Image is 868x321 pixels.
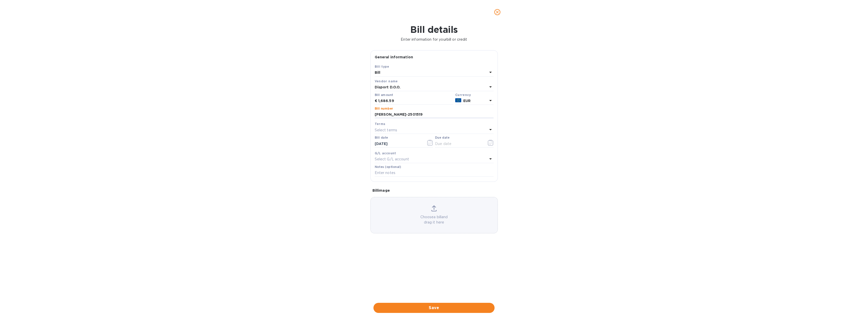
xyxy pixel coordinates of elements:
p: Choose a bill and drag it here [371,214,498,225]
b: General information [375,55,413,59]
input: € Enter bill amount [378,97,453,105]
span: Save [377,305,491,311]
b: Bill type [375,65,389,68]
label: Due date [435,136,449,139]
b: Bill [375,70,381,75]
input: Select date [375,140,422,147]
input: Enter notes [375,169,494,177]
b: EUR [463,99,471,103]
h1: Bill details [4,24,864,35]
b: Terms [375,122,386,126]
input: Due date [435,140,483,147]
label: Bill number [375,107,393,110]
label: Bill date [375,136,388,139]
b: Vendor name [375,79,398,83]
button: close [491,6,503,18]
b: G/L account [375,151,396,155]
button: Save [373,303,495,313]
p: Bill image [372,188,496,193]
label: Bill amount [375,93,393,96]
input: Enter bill number [375,111,494,118]
label: Notes (optional) [375,165,401,168]
b: Disport D.O.O. [375,85,401,89]
p: Select terms [375,128,397,133]
p: Enter information for your bill or credit [4,37,864,42]
b: Currency [455,93,471,97]
p: Select G/L account [375,157,409,162]
div: € [375,97,378,105]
